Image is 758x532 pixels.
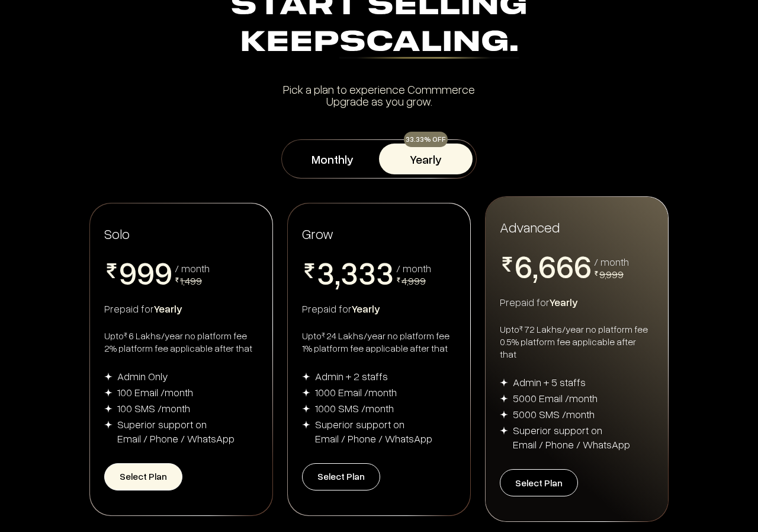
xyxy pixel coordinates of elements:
img: img [104,372,113,381]
sup: ₹ [519,324,523,333]
div: Pick a plan to experience Commmerce Upgrade as you grow. [49,83,709,107]
img: img [500,378,508,387]
button: Select Plan [500,469,578,496]
div: / month [175,263,210,273]
div: 5000 SMS /month [513,407,595,421]
img: pricing-rupee [594,271,599,276]
span: 1,499 [180,274,202,287]
div: 100 Email /month [117,385,193,399]
span: 3 [317,256,335,288]
span: , [532,250,538,285]
img: img [104,388,113,397]
div: Prepaid for [302,301,456,316]
button: Select Plan [302,463,380,490]
img: pricing-rupee [396,278,401,282]
span: 7 [515,282,532,314]
span: 4 [358,288,376,320]
span: 6 [538,250,556,282]
button: Select Plan [104,463,182,490]
span: 6 [574,250,592,282]
div: Prepaid for [500,295,654,309]
sup: ₹ [124,330,127,339]
button: Yearly [379,144,473,174]
div: Admin + 5 staffs [513,375,586,389]
div: 1000 SMS /month [315,401,394,415]
img: img [302,372,310,381]
div: 100 SMS /month [117,401,190,415]
span: 3 [376,256,394,288]
span: 9,999 [599,267,624,281]
div: 1000 Email /month [315,385,397,399]
div: Keep [49,25,709,62]
span: 4 [341,288,358,320]
div: 33.33% OFF [404,132,448,147]
span: 3 [358,256,376,288]
span: 7 [538,282,556,314]
span: 7 [556,282,574,314]
div: Scaling. [339,29,519,59]
span: Advanced [500,218,560,236]
div: Superior support on Email / Phone / WhatsApp [117,417,235,445]
div: 5000 Email /month [513,391,598,405]
img: img [302,388,310,397]
img: img [104,420,113,429]
div: Prepaid for [104,301,258,316]
div: / month [396,263,431,273]
img: img [302,420,310,429]
div: Admin + 2 staffs [315,369,388,383]
div: Superior support on Email / Phone / WhatsApp [513,423,630,451]
span: Yearly [154,302,182,315]
span: 9 [137,256,155,288]
img: img [500,410,508,419]
span: 4 [317,288,335,320]
div: Upto 24 Lakhs/year no platform fee 1% platform fee applicable after that [302,330,456,355]
div: Upto 72 Lakhs/year no platform fee 0.5% platform fee applicable after that [500,323,654,361]
div: Upto 6 Lakhs/year no platform fee 2% platform fee applicable after that [104,330,258,355]
div: Admin Only [117,369,168,383]
div: Superior support on Email / Phone / WhatsApp [315,417,432,445]
span: 3 [341,256,358,288]
span: 4 [376,288,394,320]
span: Yearly [550,295,578,308]
span: 9 [155,256,172,288]
img: pricing-rupee [302,263,317,278]
img: pricing-rupee [500,257,515,272]
span: 9 [119,256,137,288]
img: img [500,426,508,435]
span: 7 [574,282,592,314]
img: img [302,404,310,413]
img: pricing-rupee [104,263,119,278]
sup: ₹ [322,330,325,339]
span: 4,999 [402,274,426,287]
span: Grow [302,225,333,242]
span: 6 [515,250,532,282]
div: / month [594,256,629,267]
img: img [500,394,508,403]
img: img [104,404,113,413]
span: , [335,256,341,292]
span: 6 [556,250,574,282]
button: Monthly [285,144,379,174]
span: Yearly [352,302,380,315]
img: pricing-rupee [175,278,179,282]
span: Solo [104,225,130,242]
